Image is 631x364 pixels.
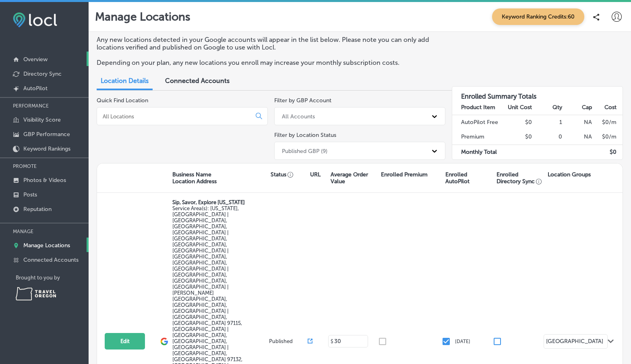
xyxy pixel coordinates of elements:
td: 0 [532,130,563,145]
p: GBP Performance [23,131,70,138]
p: Connected Accounts [23,256,79,263]
th: Cap [563,100,593,115]
td: AutoPilot Free [452,115,502,130]
p: URL [310,171,321,178]
span: Keyword Ranking Credits: 60 [492,8,584,25]
img: Travel Oregon [16,287,56,300]
p: Brought to you by [16,275,89,281]
p: Visibility Score [23,116,61,123]
p: Depending on your plan, any new locations you enroll may increase your monthly subscription costs. [97,59,439,66]
td: $0 [503,130,533,145]
span: Connected Accounts [165,77,230,85]
h3: Enrolled Summary Totals [452,87,623,100]
div: [GEOGRAPHIC_DATA] [546,338,603,347]
td: $0 [503,115,533,130]
p: Sip, Savor, Explore [US_STATE] [172,199,267,205]
div: Published GBP (9) [282,147,327,154]
img: logo [160,337,168,345]
label: Quick Find Location [97,97,148,104]
div: All Accounts [282,113,315,120]
p: Directory Sync [23,70,62,77]
strong: Product Item [461,104,495,111]
td: $ 0 [592,145,623,159]
input: All Locations [102,113,249,120]
p: Posts [23,191,37,198]
p: Manage Locations [95,10,190,23]
p: Enrolled Premium [381,171,428,178]
label: Filter by GBP Account [274,97,331,104]
p: Manage Locations [23,242,70,249]
p: Published [269,338,308,344]
p: Any new locations detected in your Google accounts will appear in the list below. Please note you... [97,36,439,51]
td: 1 [532,115,563,130]
p: Business Name Location Address [172,171,217,185]
p: Keyword Rankings [23,145,70,152]
p: $ [331,339,333,344]
td: NA [563,130,593,145]
button: Edit [105,333,145,350]
td: Monthly Total [452,145,502,159]
img: fda3e92497d09a02dc62c9cd864e3231.png [13,12,57,27]
p: Overview [23,56,48,63]
td: $ 0 /m [592,130,623,145]
p: Enrolled Directory Sync [497,171,544,185]
p: Status [271,171,310,178]
th: Unit Cost [503,100,533,115]
p: Enrolled AutoPilot [445,171,492,185]
label: Filter by Location Status [274,132,336,139]
p: Reputation [23,206,52,213]
p: [DATE] [455,339,470,344]
p: Photos & Videos [23,177,66,184]
td: $ 0 /m [592,115,623,130]
span: Location Details [101,77,149,85]
td: Premium [452,130,502,145]
th: Qty [532,100,563,115]
td: NA [563,115,593,130]
p: AutoPilot [23,85,48,92]
p: Location Groups [548,171,591,178]
p: Average Order Value [331,171,377,185]
th: Cost [592,100,623,115]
